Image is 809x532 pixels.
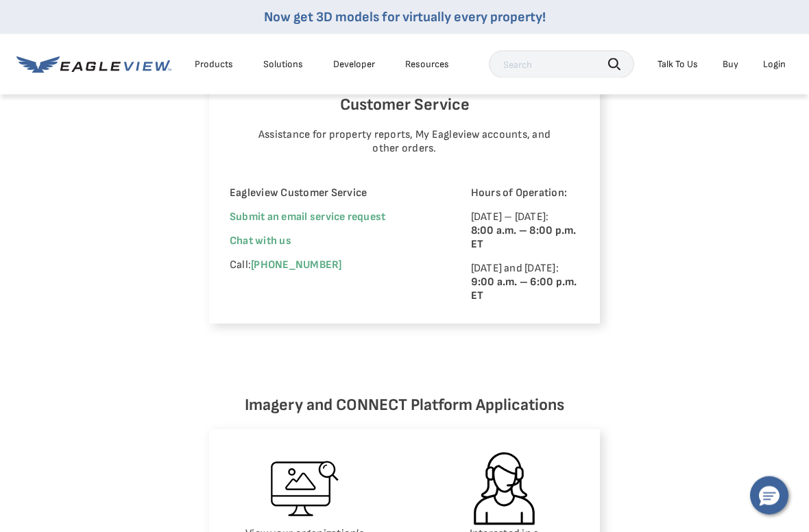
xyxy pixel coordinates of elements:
div: Resources [405,58,449,71]
a: Now get 3D models for virtually every property! [264,9,546,25]
h6: Customer Service [230,93,579,119]
span: Chat with us [230,235,291,248]
strong: 8:00 a.m. – 8:00 p.m. ET [471,225,577,252]
a: [PHONE_NUMBER] [251,259,341,272]
p: [DATE] and [DATE]: [471,263,579,304]
p: Hours of Operation: [471,187,579,201]
div: Solutions [263,58,303,71]
p: Eagleview Customer Service [230,187,433,201]
h6: Imagery and CONNECT Platform Applications [209,393,600,419]
div: Talk To Us [657,58,698,71]
p: Call: [230,259,433,273]
a: Submit an email service request [230,211,385,224]
strong: 9:00 a.m. – 6:00 p.m. ET [471,276,577,303]
p: Assistance for property reports, My Eagleview accounts, and other orders. [250,129,559,156]
div: Products [195,58,233,71]
a: Developer [333,58,375,71]
button: Hello, have a question? Let’s chat. [750,476,788,515]
div: Login [763,58,786,71]
p: [DATE] – [DATE]: [471,211,579,252]
a: Buy [723,58,738,71]
input: Search [489,51,634,78]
